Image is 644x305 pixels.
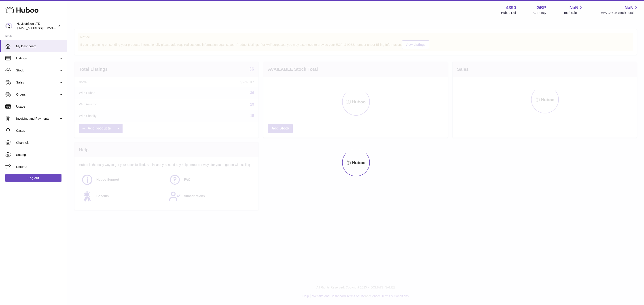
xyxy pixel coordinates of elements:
[16,80,59,85] span: Sales
[501,11,516,15] div: Huboo Ref
[16,153,64,157] span: Settings
[16,117,59,121] span: Invoicing and Payments
[17,22,57,30] div: HeyNutrition LTD
[569,5,578,11] span: NaN
[17,26,66,30] span: [EMAIL_ADDRESS][DOMAIN_NAME]
[16,56,59,61] span: Listings
[601,5,639,15] a: NaN AVAILABLE Stock Total
[506,5,516,11] strong: 4390
[16,104,64,109] span: Usage
[5,174,61,182] a: Log out
[16,92,59,97] span: Orders
[534,11,546,15] div: Currency
[16,129,64,133] span: Cases
[16,141,64,145] span: Channels
[5,23,12,29] img: internalAdmin-4390@internal.huboo.com
[16,68,59,73] span: Stock
[536,5,546,11] strong: GBP
[601,11,639,15] span: AVAILABLE Stock Total
[625,5,633,11] span: NaN
[563,11,583,15] span: Total sales
[563,5,583,15] a: NaN Total sales
[16,165,64,169] span: Returns
[16,44,64,48] span: My Dashboard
